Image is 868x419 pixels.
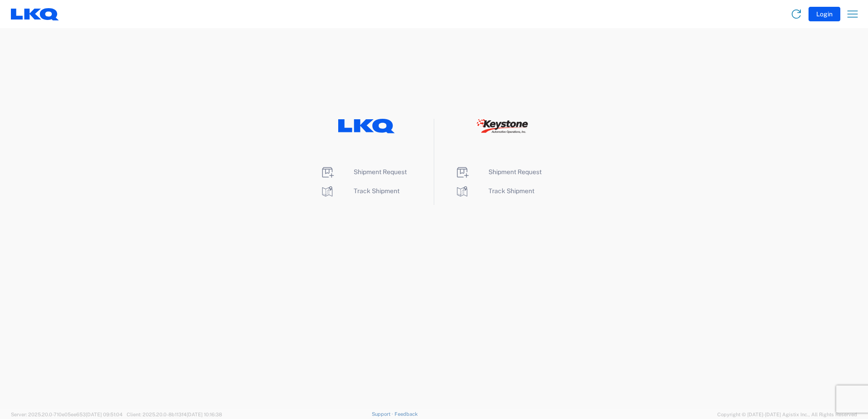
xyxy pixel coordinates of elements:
span: [DATE] 10:16:38 [187,412,222,417]
button: Login [809,7,840,21]
a: Support [372,411,395,417]
span: [DATE] 09:51:04 [86,412,123,417]
span: Server: 2025.20.0-710e05ee653 [11,412,123,417]
span: Track Shipment [488,187,534,195]
a: Track Shipment [320,187,399,195]
span: Client: 2025.20.0-8b113f4 [127,412,222,417]
a: Track Shipment [455,187,534,195]
a: Feedback [395,411,418,417]
span: Copyright © [DATE]-[DATE] Agistix Inc., All Rights Reserved [717,410,857,419]
span: Shipment Request [354,168,407,175]
a: Shipment Request [455,168,542,175]
span: Shipment Request [488,168,542,175]
a: Shipment Request [320,168,407,175]
span: Track Shipment [354,187,399,195]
